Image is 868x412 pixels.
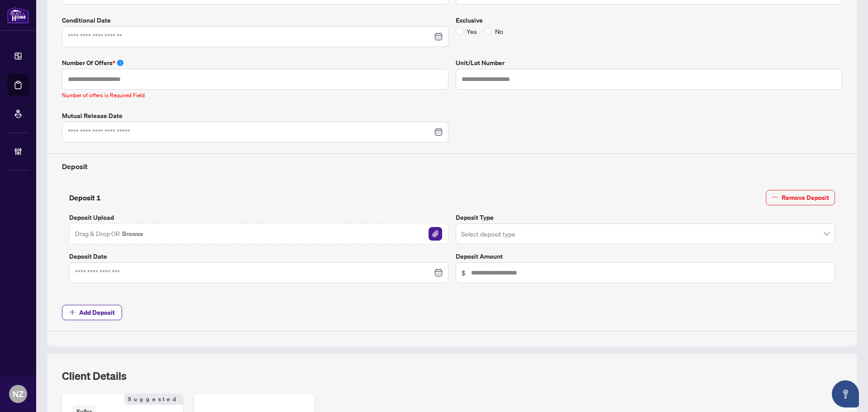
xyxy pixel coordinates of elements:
span: $ [462,268,466,278]
span: Remove Deposit [782,190,829,205]
span: Drag & Drop OR BrowseFile Attachement [69,223,448,244]
label: Number of offers [62,58,448,68]
label: Deposit Type [456,213,835,223]
label: Unit/Lot Number [456,58,842,68]
h4: Deposit [62,161,842,172]
span: minus [772,194,778,200]
span: Yes [463,26,481,36]
label: Deposit Date [69,251,448,261]
span: plus [69,309,75,315]
span: Add Deposit [79,305,115,320]
span: Suggested [124,394,183,405]
label: Exclusive [456,15,842,25]
label: Deposit Amount [456,251,835,261]
span: NZ [13,388,24,400]
button: Remove Deposit [766,190,835,205]
button: File Attachement [428,227,443,241]
label: Conditional Date [62,15,448,25]
label: Deposit Upload [69,213,448,223]
button: Open asap [832,380,859,407]
span: Drag & Drop OR [75,228,144,240]
button: Browse [121,228,144,240]
span: No [491,26,507,36]
label: Mutual Release Date [62,111,448,121]
h2: Client Details [62,369,127,383]
button: Add Deposit [62,305,122,320]
h4: Deposit 1 [69,192,101,203]
img: File Attachement [429,227,442,241]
